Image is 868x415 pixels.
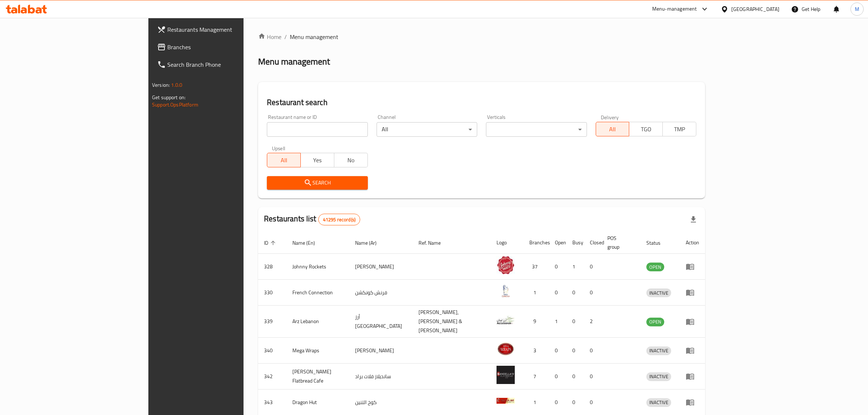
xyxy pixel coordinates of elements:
[486,122,587,137] div: ​
[318,214,360,225] div: Total records count
[646,263,664,271] span: OPEN
[267,153,301,167] button: All
[685,211,702,228] div: Export file
[304,155,331,166] span: Yes
[152,100,198,109] a: Support.OpsPlatform
[258,32,705,41] nav: breadcrumb
[273,178,362,187] span: Search
[549,232,567,254] th: Open
[584,338,602,364] td: 0
[497,340,515,358] img: Mega Wraps
[567,232,584,254] th: Busy
[349,338,413,364] td: [PERSON_NAME]
[167,60,288,69] span: Search Branch Phone
[349,280,413,306] td: فرنش كونكشن
[152,93,186,102] span: Get support on:
[337,155,365,166] span: No
[567,254,584,280] td: 1
[646,372,671,381] span: INACTIVE
[686,398,699,407] div: Menu
[731,5,779,13] div: [GEOGRAPHIC_DATA]
[377,122,477,137] div: All
[258,56,330,67] h2: Menu management
[419,238,450,247] span: Ref. Name
[596,122,630,136] button: All
[267,122,367,137] input: Search for restaurant name or ID..
[584,306,602,338] td: 2
[287,338,349,364] td: Mega Wraps
[584,364,602,389] td: 0
[334,153,368,167] button: No
[523,364,549,389] td: 7
[413,306,491,338] td: [PERSON_NAME],[PERSON_NAME] & [PERSON_NAME]
[646,289,671,297] span: INACTIVE
[523,254,549,280] td: 37
[549,338,567,364] td: 0
[652,5,697,13] div: Menu-management
[491,232,523,254] th: Logo
[287,364,349,389] td: [PERSON_NAME] Flatbread Cafe
[686,317,699,326] div: Menu
[355,238,386,247] span: Name (Ar)
[567,280,584,306] td: 0
[549,254,567,280] td: 0
[567,338,584,364] td: 0
[646,288,671,297] div: INACTIVE
[662,122,696,136] button: TMP
[264,213,360,225] h2: Restaurants list
[349,254,413,280] td: [PERSON_NAME]
[167,25,288,34] span: Restaurants Management
[267,97,696,108] h2: Restaurant search
[629,122,663,136] button: TGO
[646,318,664,326] span: OPEN
[607,234,632,251] span: POS group
[523,232,549,254] th: Branches
[646,346,671,355] span: INACTIVE
[646,238,670,247] span: Status
[584,232,602,254] th: Closed
[292,238,324,247] span: Name (En)
[497,366,515,384] img: Sandella's Flatbread Cafe
[287,280,349,306] td: French Connection
[152,80,170,90] span: Version:
[567,306,584,338] td: 0
[290,32,338,41] span: Menu management
[680,232,705,254] th: Action
[646,263,664,271] div: OPEN
[151,38,293,56] a: Branches
[270,155,298,166] span: All
[549,306,567,338] td: 1
[349,306,413,338] td: أرز [GEOGRAPHIC_DATA]
[646,398,671,407] span: INACTIVE
[686,262,699,271] div: Menu
[584,280,602,306] td: 0
[686,288,699,297] div: Menu
[686,372,699,381] div: Menu
[523,280,549,306] td: 1
[549,280,567,306] td: 0
[497,282,515,300] img: French Connection
[855,5,859,13] span: M
[601,115,619,120] label: Delivery
[267,176,367,190] button: Search
[666,124,693,135] span: TMP
[151,21,293,38] a: Restaurants Management
[584,254,602,280] td: 0
[319,216,360,223] span: 41295 record(s)
[599,124,627,135] span: All
[287,306,349,338] td: Arz Lebanon
[264,238,278,247] span: ID
[272,146,285,151] label: Upsell
[523,306,549,338] td: 9
[497,311,515,329] img: Arz Lebanon
[171,80,182,90] span: 1.0.0
[151,56,293,73] a: Search Branch Phone
[497,256,515,274] img: Johnny Rockets
[549,364,567,389] td: 0
[167,43,288,51] span: Branches
[567,364,584,389] td: 0
[300,153,334,167] button: Yes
